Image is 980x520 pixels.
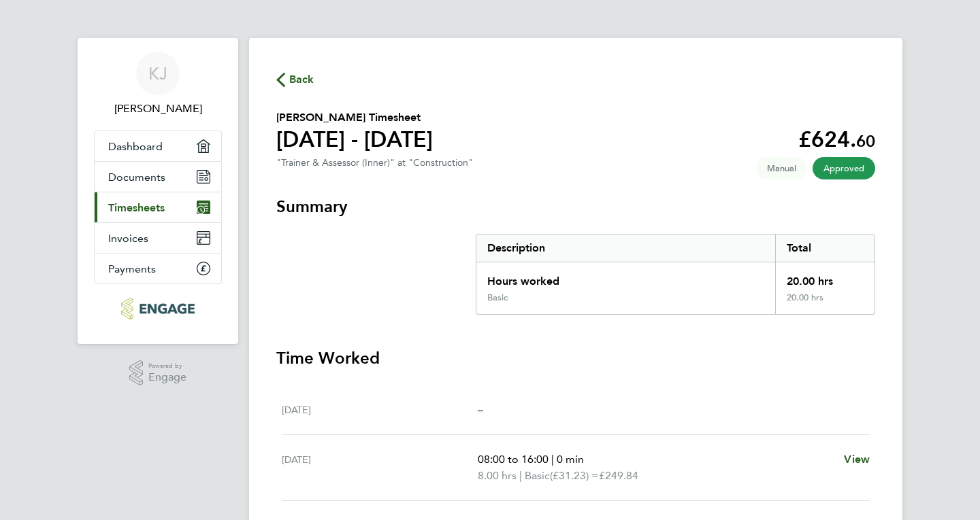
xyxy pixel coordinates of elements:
div: 20.00 hrs [775,292,875,314]
span: Engage [148,372,186,383]
span: View [844,453,870,466]
span: Dashboard [108,140,163,153]
span: 60 [856,131,875,151]
span: This timesheet was manually created. [756,157,807,179]
span: Basic [525,468,550,484]
span: | [519,469,522,482]
div: Total [775,235,875,262]
div: "Trainer & Assessor (Inner)" at "Construction" [276,157,473,169]
div: Description [476,235,775,262]
a: Payments [95,254,221,283]
span: Documents [108,171,165,184]
span: 08:00 to 16:00 [478,453,549,466]
span: Back [289,71,314,88]
span: Timesheets [108,201,165,214]
div: 20.00 hrs [775,262,875,292]
a: Invoices [95,223,221,253]
span: KJ [148,65,167,82]
button: Back [276,71,314,88]
span: £249.84 [599,469,638,482]
div: [DATE] [282,451,478,484]
div: [DATE] [282,402,478,418]
span: This timesheet has been approved. [813,157,875,179]
span: | [551,453,554,466]
span: Powered by [148,360,186,372]
a: View [844,451,870,468]
h3: Summary [276,196,875,218]
h3: Time Worked [276,347,875,369]
img: morganhunt-logo-retina.png [121,298,194,319]
span: Payments [108,262,156,275]
a: Documents [95,162,221,192]
a: Go to home page [94,298,222,319]
span: 0 min [557,453,584,466]
a: Timesheets [95,192,221,222]
span: (£31.23) = [550,469,599,482]
a: Dashboard [95,131,221,161]
span: Karl Jans [94,101,222,117]
div: Summary [476,234,875,315]
span: Invoices [108,232,148,245]
span: – [478,403,483,416]
div: Hours worked [476,262,775,292]
a: KJ[PERSON_NAME] [94,52,222,117]
div: Basic [487,292,508,303]
h1: [DATE] - [DATE] [276,126,433,153]
h2: [PERSON_NAME] Timesheet [276,109,433,126]
app-decimal: £624. [798,126,875,152]
span: 8.00 hrs [478,469,517,482]
nav: Main navigation [78,38,238,344]
a: Powered byEngage [129,360,187,386]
